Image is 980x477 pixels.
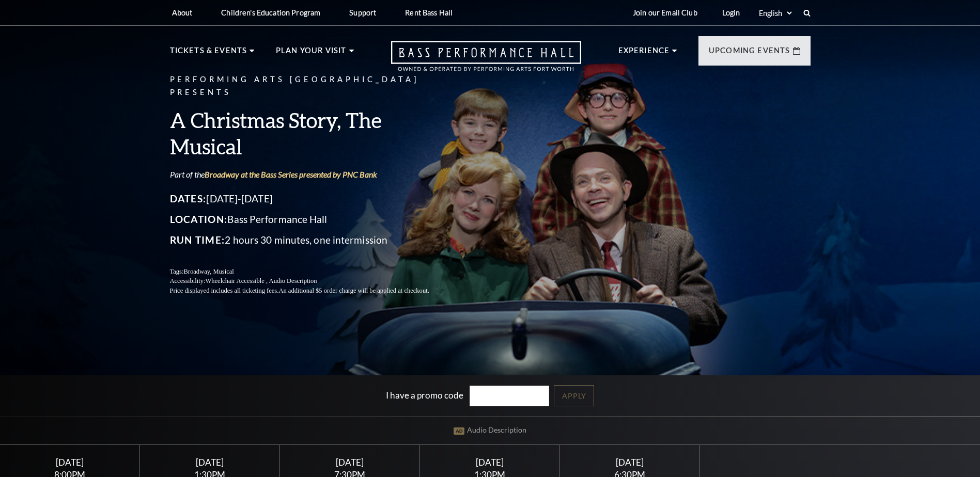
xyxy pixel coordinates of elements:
p: Children's Education Program [221,8,320,17]
span: Location: [170,213,228,225]
p: Support [349,8,376,17]
div: [DATE] [432,457,548,468]
div: [DATE] [12,457,128,468]
div: [DATE] [292,457,408,468]
div: [DATE] [152,457,268,468]
h3: A Christmas Story, The Musical [170,107,454,160]
a: Broadway at the Bass Series presented by PNC Bank [205,169,377,179]
div: [DATE] [572,457,688,468]
span: Run Time: [170,234,225,246]
p: Tickets & Events [170,44,247,63]
span: An additional $5 order charge will be applied at checkout. [278,287,429,294]
p: Performing Arts [GEOGRAPHIC_DATA] Presents [170,73,454,99]
p: 2 hours 30 minutes, one intermission [170,232,454,248]
p: About [172,8,193,17]
span: Dates: [170,193,207,204]
select: Select: [757,8,794,18]
p: Part of the [170,169,454,180]
p: Bass Performance Hall [170,211,454,228]
p: Rent Bass Hall [405,8,453,17]
label: I have a promo code [386,389,463,400]
p: [DATE]-[DATE] [170,190,454,207]
p: Plan Your Visit [276,44,347,63]
p: Price displayed includes all ticketing fees. [170,286,454,296]
p: Tags: [170,267,454,277]
span: Broadway, Musical [183,268,234,275]
p: Upcoming Events [709,44,790,63]
span: Wheelchair Accessible , Audio Description [205,277,317,284]
p: Experience [618,44,670,63]
p: Accessibility: [170,276,454,286]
